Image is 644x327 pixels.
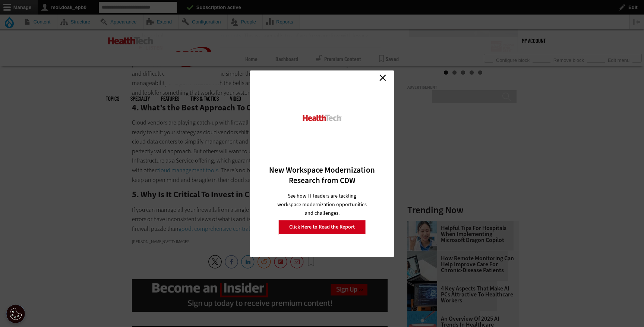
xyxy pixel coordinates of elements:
a: Close [377,72,388,84]
div: Cookie Settings [6,305,25,323]
button: Open Preferences [6,305,25,323]
a: Click Here to Read the Report [278,220,366,234]
h3: New Workspace Modernization Research from CDW [263,165,381,186]
img: HealthTech_0_0.png [302,114,342,122]
p: See how IT leaders are tackling workspace modernization opportunities and challenges. [276,192,368,217]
